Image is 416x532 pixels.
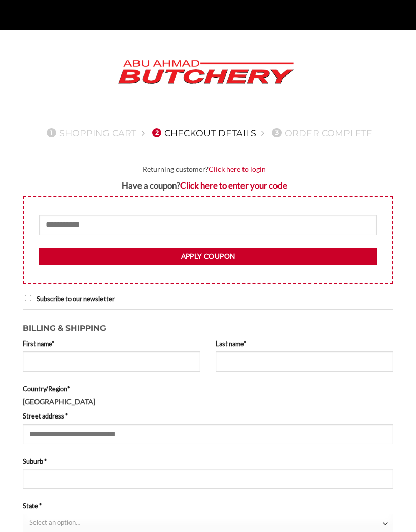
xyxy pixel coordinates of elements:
[29,518,80,526] span: Select an option…
[23,501,393,511] label: State
[23,338,200,349] label: First name
[47,128,56,137] span: 1
[23,164,393,175] div: Returning customer?
[23,317,393,335] h3: Billing & Shipping
[39,248,377,265] button: Apply coupon
[25,295,31,301] input: Subscribe to our newsletter
[152,128,161,137] span: 2
[110,53,302,92] img: Abu Ahmad Butchery
[37,295,115,303] span: Subscribe to our newsletter
[23,411,393,421] label: Street address
[23,384,393,394] label: Country/Region
[23,456,393,466] label: Suburb
[149,128,257,138] a: 2Checkout details
[23,179,393,193] div: Have a coupon?
[23,120,393,146] nav: Checkout steps
[180,180,287,191] a: Enter your coupon code
[209,165,266,173] a: Click here to login
[23,397,95,406] strong: [GEOGRAPHIC_DATA]
[216,338,393,349] label: Last name
[44,128,136,138] a: 1Shopping Cart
